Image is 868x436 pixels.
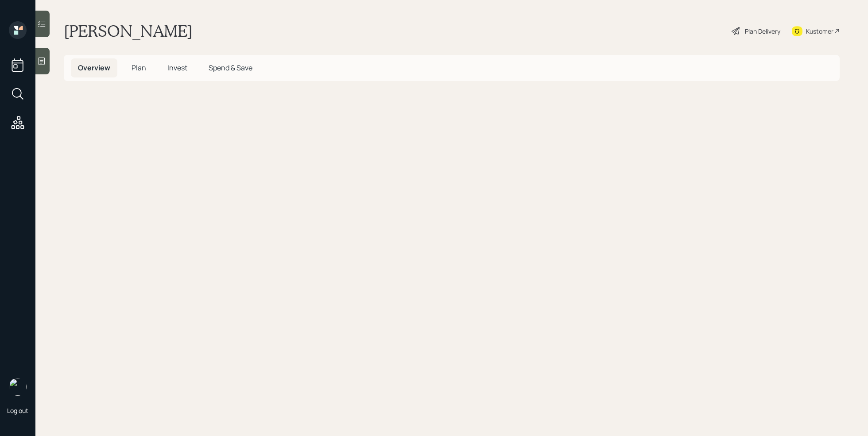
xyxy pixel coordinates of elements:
[167,63,187,73] span: Invest
[7,406,28,415] div: Log out
[9,378,27,396] img: retirable_logo.png
[806,27,833,36] div: Kustomer
[78,63,110,73] span: Overview
[745,27,780,36] div: Plan Delivery
[209,63,252,73] span: Spend & Save
[64,21,193,41] h1: [PERSON_NAME]
[132,63,146,73] span: Plan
